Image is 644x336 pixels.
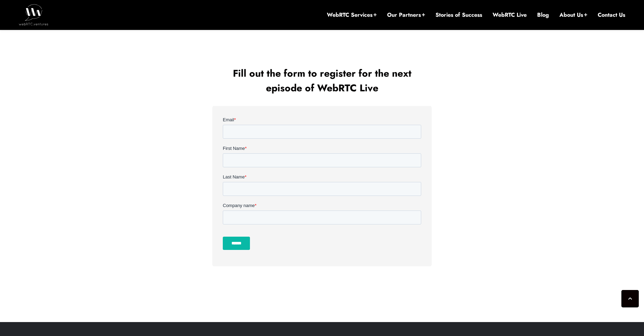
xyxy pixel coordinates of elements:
a: WebRTC Live [493,11,527,19]
img: WebRTC.ventures [19,4,48,25]
a: Contact Us [598,11,625,19]
a: WebRTC Services [327,11,377,19]
a: Our Partners [387,11,425,19]
a: About Us [559,11,587,19]
a: Stories of Success [435,11,482,19]
a: Blog [537,11,549,19]
iframe: Form 1 [223,116,421,256]
h2: Fill out the form to register for the next episode of WebRTC Live [214,66,430,96]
